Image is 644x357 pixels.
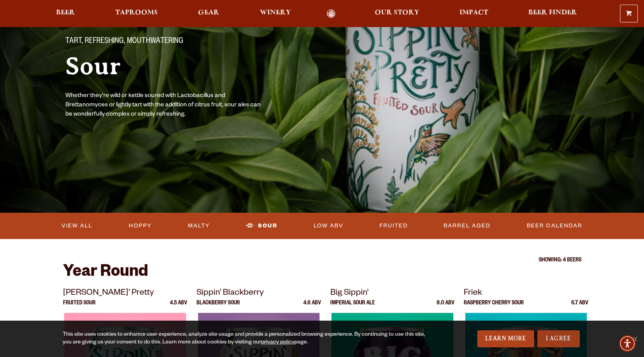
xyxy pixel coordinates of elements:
[63,287,188,301] p: [PERSON_NAME]’ Pretty
[303,301,321,313] p: 4.6 ABV
[255,9,296,18] a: Winery
[260,10,291,16] span: Winery
[311,217,347,235] a: Low ABV
[170,301,187,313] p: 4.5 ABV
[56,10,75,16] span: Beer
[65,92,263,120] p: Whether they're wild or kettle soured with Lactobacillus and Brettanomyces or lightly tart with t...
[524,217,586,235] a: Beer Calendar
[437,301,454,313] p: 8.0 ABV
[65,53,307,79] h1: Sour
[126,217,155,235] a: Hoppy
[63,258,581,264] p: Showing: 4 Beers
[523,9,582,18] a: Beer Finder
[441,217,494,235] a: Barrel Aged
[619,335,636,352] div: Accessibility Menu
[460,10,488,16] span: Impact
[375,10,419,16] span: Our Story
[537,330,580,347] a: I Agree
[115,10,158,16] span: Taprooms
[193,9,224,18] a: Gear
[261,340,294,346] a: privacy policy
[198,10,219,16] span: Gear
[63,301,96,313] p: Fruited Sour
[58,217,96,235] a: View All
[196,301,240,313] p: Blackberry Sour
[317,9,346,18] a: Odell Home
[110,9,163,18] a: Taprooms
[243,217,280,235] a: Sour
[196,287,321,301] p: Sippin’ Blackberry
[330,287,455,301] p: Big Sippin’
[51,9,80,18] a: Beer
[477,330,534,347] a: Learn More
[330,301,375,313] p: Imperial Sour Ale
[528,10,577,16] span: Beer Finder
[65,37,183,47] span: Tart, Refreshing, Mouthwatering
[464,301,524,313] p: Raspberry Cherry Sour
[376,217,411,235] a: Fruited
[63,264,581,282] h2: Year Round
[571,301,588,313] p: 6.7 ABV
[63,331,426,347] div: This site uses cookies to enhance user experience, analyze site usage and provide a personalized ...
[185,217,213,235] a: Malty
[454,9,493,18] a: Impact
[464,287,588,301] p: Friek
[370,9,424,18] a: Our Story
